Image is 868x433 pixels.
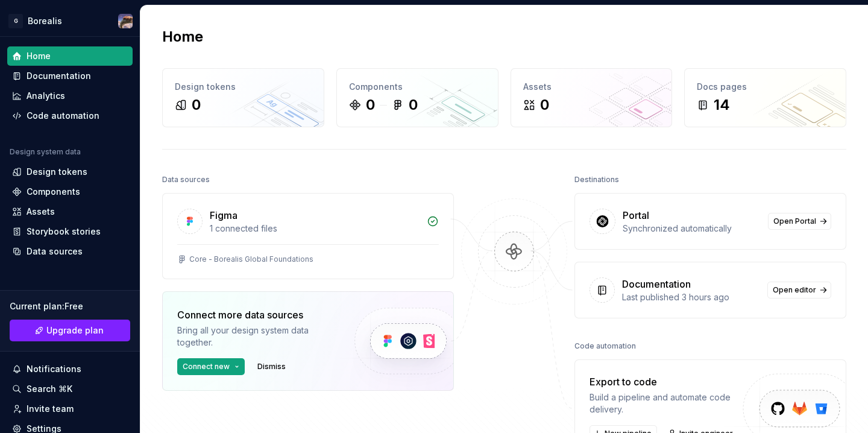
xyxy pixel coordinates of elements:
[768,213,831,230] a: Open Portal
[773,216,816,226] span: Open Portal
[27,245,83,258] div: Data sources
[622,291,760,303] div: Last published 3 hours ago
[622,277,691,291] div: Documentation
[177,324,334,349] div: Bring all your design system data together.
[7,202,133,221] a: Assets
[349,81,486,93] div: Components
[252,358,291,375] button: Dismiss
[27,166,87,178] div: Design tokens
[714,95,730,115] div: 14
[7,222,133,241] a: Storybook stories
[366,95,375,115] div: 0
[336,68,498,127] a: Components00
[27,383,72,395] div: Search ⌘K
[183,362,230,371] span: Connect new
[7,379,133,399] button: Search ⌘K
[189,254,313,264] div: Core - Borealis Global Foundations
[162,193,454,279] a: Figma1 connected filesCore - Borealis Global Foundations
[7,86,133,106] a: Analytics
[684,68,846,127] a: Docs pages14
[162,27,203,46] h2: Home
[28,15,62,27] div: Borealis
[8,14,23,28] div: G
[7,106,133,125] a: Code automation
[7,399,133,419] a: Invite team
[523,81,660,93] div: Assets
[27,70,91,82] div: Documentation
[540,95,549,115] div: 0
[7,46,133,66] a: Home
[511,68,673,127] a: Assets0
[210,208,237,223] div: Figma
[210,223,420,235] div: 1 connected files
[192,95,201,115] div: 0
[590,375,744,389] div: Export to code
[27,90,65,102] div: Analytics
[767,282,831,299] a: Open editor
[10,320,130,341] a: Upgrade plan
[590,391,744,416] div: Build a pipeline and automate code delivery.
[773,285,816,295] span: Open editor
[27,226,101,238] div: Storybook stories
[7,66,133,86] a: Documentation
[409,95,418,115] div: 0
[7,182,133,201] a: Components
[27,363,81,375] div: Notifications
[118,14,133,28] img: Carlos
[623,208,649,223] div: Portal
[10,147,81,157] div: Design system data
[623,223,761,235] div: Synchronized automatically
[27,206,55,218] div: Assets
[177,308,334,322] div: Connect more data sources
[27,50,51,62] div: Home
[7,242,133,261] a: Data sources
[7,162,133,182] a: Design tokens
[2,8,137,34] button: GBorealisCarlos
[175,81,312,93] div: Design tokens
[177,358,245,375] button: Connect new
[697,81,834,93] div: Docs pages
[27,186,80,198] div: Components
[27,110,99,122] div: Code automation
[162,68,324,127] a: Design tokens0
[257,362,286,371] span: Dismiss
[162,171,210,188] div: Data sources
[27,403,74,415] div: Invite team
[574,338,636,355] div: Code automation
[10,300,130,312] div: Current plan : Free
[574,171,619,188] div: Destinations
[7,359,133,379] button: Notifications
[46,324,104,337] span: Upgrade plan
